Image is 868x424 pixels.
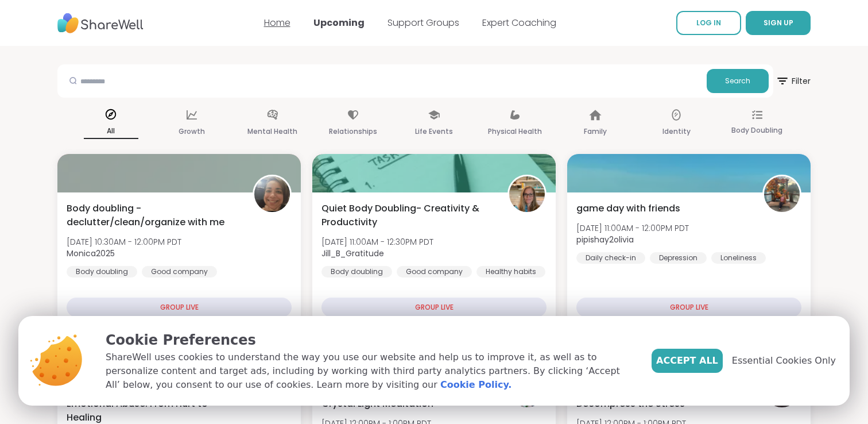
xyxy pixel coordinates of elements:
a: Support Groups [387,16,459,29]
div: Loneliness [711,252,766,264]
b: pipishay2olivia [576,234,634,245]
span: SIGN UP [764,18,793,28]
div: Daily check-in [576,252,645,264]
button: Accept All [652,349,723,373]
b: Monica2025 [67,248,115,259]
div: Good company [397,266,472,277]
div: Body doubling [67,266,137,277]
div: GROUP LIVE [321,298,547,317]
div: Depression [650,252,707,264]
span: [DATE] 11:00AM - 12:30PM PDT [321,236,433,248]
span: Body doubling - declutter/clean/organize with me [67,202,240,229]
div: Healthy habits [476,266,545,277]
button: SIGN UP [746,11,811,35]
p: ShareWell uses cookies to understand the way you use our website and help us to improve it, as we... [106,350,633,392]
p: Body Doubling [731,124,782,137]
a: Expert Coaching [482,16,556,29]
b: Jill_B_Gratitude [321,248,384,259]
div: Body doubling [321,266,392,277]
p: Physical Health [488,125,542,138]
a: LOG IN [676,11,741,35]
span: Search [725,76,750,86]
div: Good company [142,266,217,277]
p: Family [584,125,607,138]
p: All [84,124,138,139]
span: [DATE] 10:30AM - 12:00PM PDT [67,236,181,248]
p: Mental Health [247,125,297,138]
p: Life Events [415,125,453,138]
p: Relationships [329,125,377,138]
span: Accept All [656,354,718,368]
span: LOG IN [696,18,721,28]
img: Monica2025 [254,176,290,212]
p: Identity [662,125,691,138]
div: GROUP LIVE [576,298,801,317]
p: Cookie Preferences [106,330,633,350]
button: Filter [776,64,811,98]
div: GROUP LIVE [67,298,292,317]
img: pipishay2olivia [764,176,800,212]
img: Jill_B_Gratitude [509,176,545,212]
span: game day with friends [576,202,680,215]
p: Growth [179,125,205,138]
a: Cookie Policy. [440,378,511,392]
span: [DATE] 11:00AM - 12:00PM PDT [576,222,689,234]
span: Essential Cookies Only [732,354,836,368]
img: ShareWell Nav Logo [57,7,144,39]
span: Filter [776,67,811,95]
button: Search [707,69,769,93]
a: Upcoming [313,16,365,29]
span: Quiet Body Doubling- Creativity & Productivity [321,202,495,229]
a: Home [264,16,290,29]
